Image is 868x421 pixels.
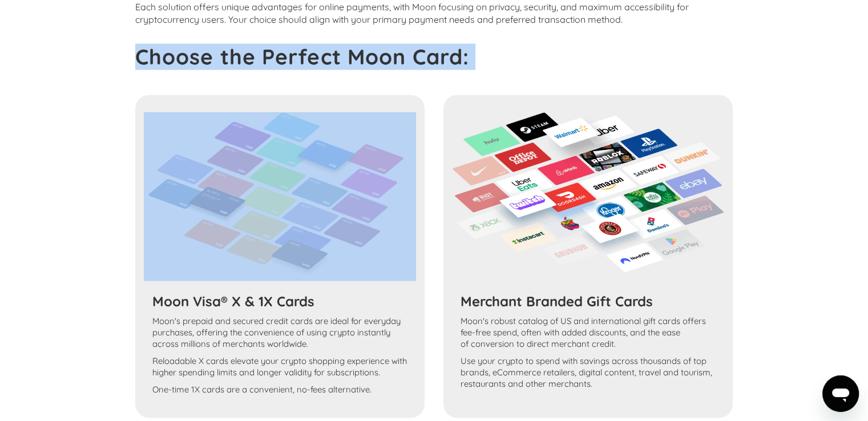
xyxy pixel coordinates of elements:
[135,43,469,70] strong: Choose the Perfect Moon Card:
[822,375,859,412] iframe: Button to launch messaging window
[461,292,716,309] h3: Merchant Branded Gift Cards
[461,355,716,389] p: Use your crypto to spend with savings across thousands of top brands, eCommerce retailers, digita...
[461,315,716,349] p: Moon's robust catalog of US and international gift cards offers fee-free spend, often with added ...
[135,1,733,26] p: Each solution offers unique advantages for online payments, with Moon focusing on privacy, securi...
